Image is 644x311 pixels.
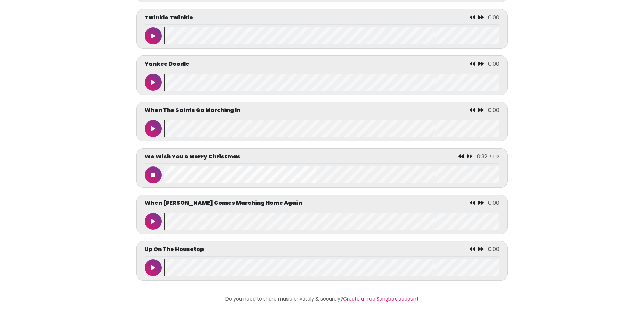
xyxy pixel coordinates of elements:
span: / 1:12 [489,153,499,160]
span: 0.00 [488,106,499,114]
a: Create a free Songbox account [343,295,419,302]
p: Do you need to share music privately & securely? [103,295,541,303]
span: 0.00 [488,60,499,68]
p: We Wish You A Merry Christmas [145,153,240,161]
p: Yankee Doodle [145,60,189,68]
p: Up On The Housetop [145,245,204,253]
span: 0.00 [488,245,499,253]
span: 0.00 [488,14,499,21]
p: Twinkle Twinkle [145,14,193,22]
p: When [PERSON_NAME] Comes Marching Home Again [145,199,302,207]
span: 0:32 [477,153,487,160]
span: 0.00 [488,199,499,207]
p: When The Saints Go Marching In [145,106,240,114]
